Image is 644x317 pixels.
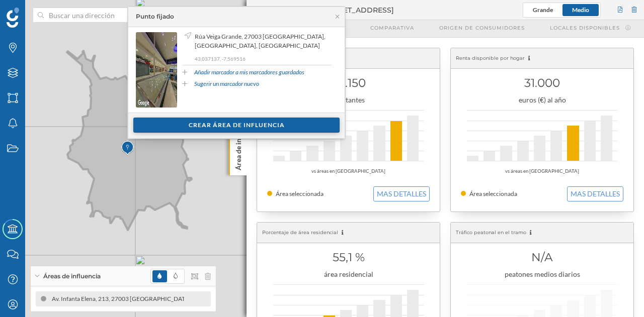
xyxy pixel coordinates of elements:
span: Áreas de influencia [43,272,101,281]
div: vs áreas en [GEOGRAPHIC_DATA] [461,166,623,176]
div: euros (€) al año [461,95,623,105]
span: Alrededores de Av. [STREET_ADDRESS] [252,5,394,15]
span: Área seleccionada [469,190,517,197]
div: Av. Infanta Elena, 213, 27003 [GEOGRAPHIC_DATA], [GEOGRAPHIC_DATA] (10 min Conduciendo) [47,294,314,304]
button: MAS DETALLES [373,186,430,201]
h1: 55,1 % [267,248,430,267]
div: Punto fijado [136,12,174,21]
span: Grande [533,6,553,14]
h1: 31.000 [461,73,623,92]
span: Origen de consumidores [439,24,525,32]
div: Porcentaje de área residencial [257,223,440,243]
div: área residencial [267,269,430,279]
h1: 97.150 [267,73,430,92]
img: streetview [136,32,177,108]
img: Geoblink Logo [7,8,19,28]
span: Soporte [20,7,56,16]
button: MAS DETALLES [567,186,623,201]
span: Medio [572,6,589,14]
h1: N/A [461,248,623,267]
a: Añadir marcador a mis marcadores guardados [194,68,304,77]
div: Tráfico peatonal en el tramo [451,223,633,243]
span: Comparativa [370,24,414,32]
div: peatones medios diarios [461,269,623,279]
a: Sugerir un marcador nuevo [194,79,259,88]
div: vs áreas en [GEOGRAPHIC_DATA] [267,166,430,176]
span: Área seleccionada [276,190,324,197]
span: Rúa Veiga Grande, 27003 [GEOGRAPHIC_DATA], [GEOGRAPHIC_DATA], [GEOGRAPHIC_DATA] [195,32,330,50]
p: 43,037137, -7,569516 [195,55,332,62]
div: habitantes [267,95,430,105]
div: Población censada [257,48,440,69]
p: Área de influencia [233,110,244,170]
img: Marker [121,138,134,158]
span: Locales disponibles [550,24,620,32]
div: Renta disponible por hogar [451,48,633,69]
